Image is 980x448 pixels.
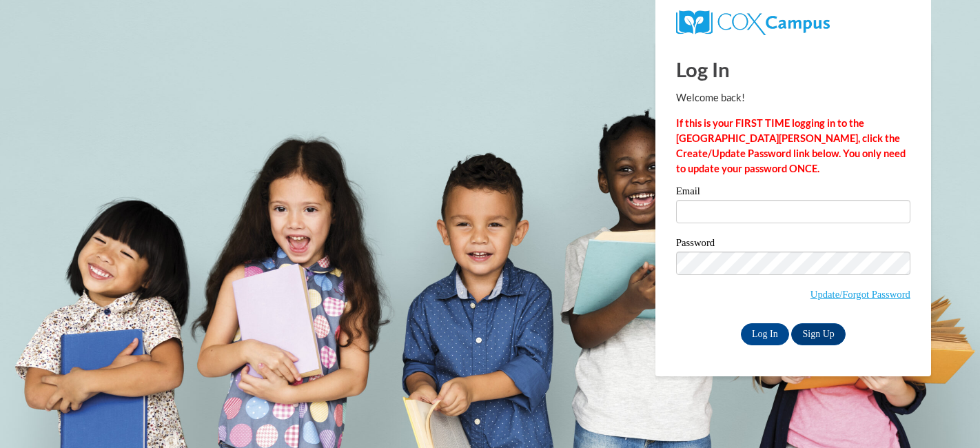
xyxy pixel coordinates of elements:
a: Update/Forgot Password [810,289,910,300]
label: Email [676,186,910,200]
input: Log In [741,323,789,345]
p: Welcome back! [676,90,910,105]
a: COX Campus [676,16,830,28]
label: Password [676,238,910,252]
img: COX Campus [676,10,830,35]
a: Sign Up [791,323,845,345]
h1: Log In [676,55,910,83]
strong: If this is your FIRST TIME logging in to the [GEOGRAPHIC_DATA][PERSON_NAME], click the Create/Upd... [676,117,906,174]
